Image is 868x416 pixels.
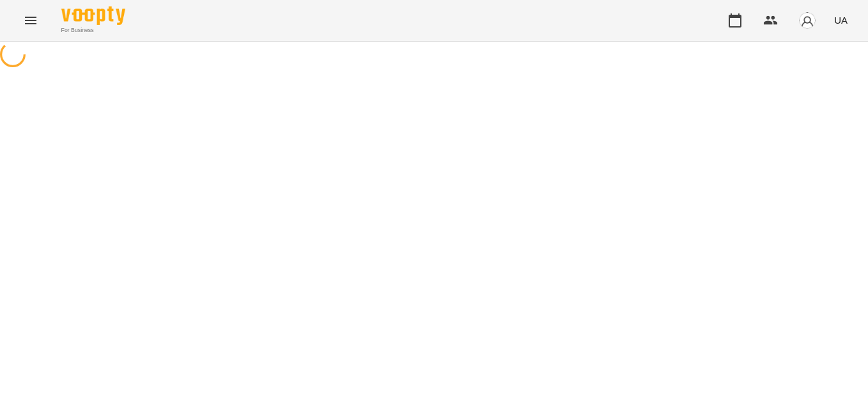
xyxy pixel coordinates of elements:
button: Menu [15,5,46,36]
img: avatar_s.png [798,12,816,29]
span: For Business [61,26,125,35]
span: UA [834,13,848,27]
img: Voopty Logo [61,6,125,25]
button: UA [829,8,853,32]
